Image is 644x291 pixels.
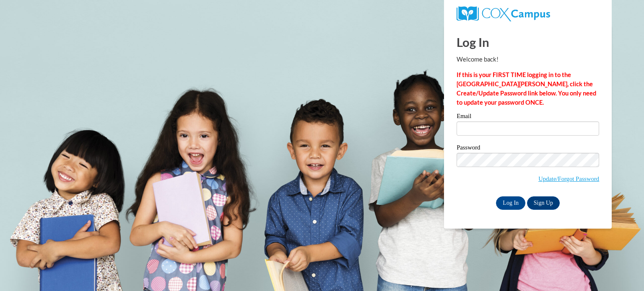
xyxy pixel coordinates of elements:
[538,175,599,182] a: Update/Forgot Password
[457,71,596,106] strong: If this is your FIRST TIME logging in to the [GEOGRAPHIC_DATA][PERSON_NAME], click the Create/Upd...
[457,10,550,17] a: COX Campus
[457,113,599,121] label: Email
[457,6,550,21] img: COX Campus
[457,33,599,51] h1: Log In
[457,55,599,64] p: Welcome back!
[496,196,525,210] input: Log In
[457,144,599,153] label: Password
[527,196,560,210] a: Sign Up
